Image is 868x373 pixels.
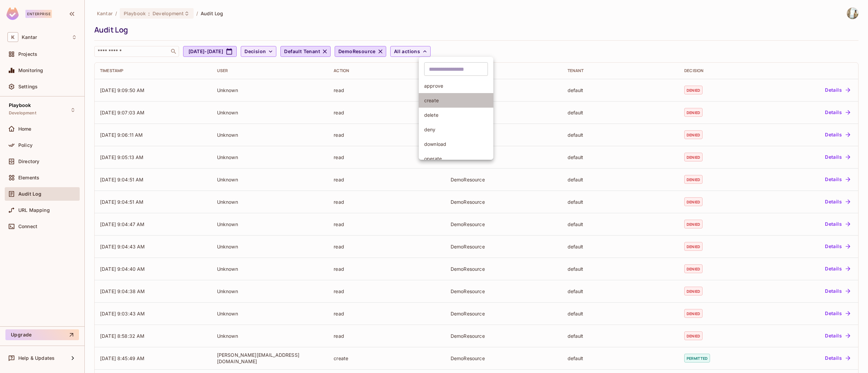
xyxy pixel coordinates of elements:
span: approve [424,83,488,89]
span: delete [424,112,488,118]
span: download [424,141,488,147]
span: operate [424,155,488,162]
span: create [424,97,488,104]
span: deny [424,126,488,133]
